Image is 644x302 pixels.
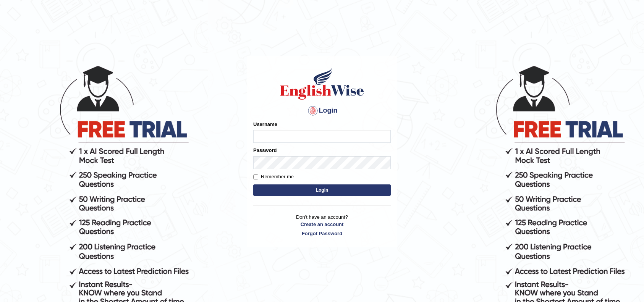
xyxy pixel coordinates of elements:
[253,213,391,237] p: Don't have an account?
[253,174,258,179] input: Remember me
[253,121,277,128] label: Username
[253,230,391,237] a: Forgot Password
[278,66,366,101] img: Logo of English Wise sign in for intelligent practice with AI
[253,105,391,117] h4: Login
[253,221,391,228] a: Create an account
[253,147,277,154] label: Password
[253,184,391,196] button: Login
[253,173,294,181] label: Remember me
